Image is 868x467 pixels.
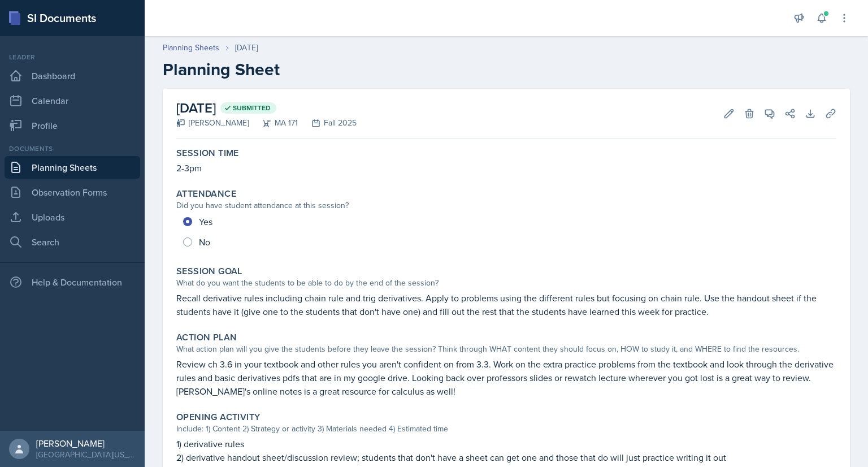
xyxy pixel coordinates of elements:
a: Uploads [5,206,140,228]
div: MA 171 [249,117,298,129]
h2: Planning Sheet [163,59,850,80]
div: What action plan will you give the students before they leave the session? Think through WHAT con... [176,343,836,355]
a: Planning Sheets [163,42,219,54]
div: Did you have student attendance at this session? [176,200,836,211]
div: [PERSON_NAME] [36,438,136,449]
label: Action Plan [176,332,237,343]
a: Profile [5,114,140,137]
div: Leader [5,52,140,62]
div: Include: 1) Content 2) Strategy or activity 3) Materials needed 4) Estimated time [176,423,836,435]
a: Observation Forms [5,181,140,204]
p: Recall derivative rules including chain rule and trig derivatives. Apply to problems using the di... [176,291,836,318]
h2: [DATE] [176,98,357,118]
a: Dashboard [5,64,140,87]
div: [DATE] [235,42,258,54]
div: [PERSON_NAME] [176,117,249,129]
a: Calendar [5,89,140,112]
p: 2-3pm [176,161,836,175]
a: Planning Sheets [5,156,140,179]
label: Opening Activity [176,412,260,423]
div: Help & Documentation [5,271,140,293]
p: 2) derivative handout sheet/discussion review; students that don't have a sheet can get one and t... [176,451,836,464]
label: Attendance [176,188,236,200]
a: Search [5,231,140,253]
div: What do you want the students to be able to do by the end of the session? [176,277,836,289]
p: Review ch 3.6 in your textbook and other rules you aren't confident on from 3.3. Work on the extr... [176,357,836,398]
div: [GEOGRAPHIC_DATA][US_STATE] in [GEOGRAPHIC_DATA] [36,449,136,460]
span: Submitted [233,103,271,113]
label: Session Goal [176,266,242,277]
label: Session Time [176,148,239,159]
div: Documents [5,144,140,154]
p: 1) derivative rules [176,437,836,451]
div: Fall 2025 [298,117,357,129]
